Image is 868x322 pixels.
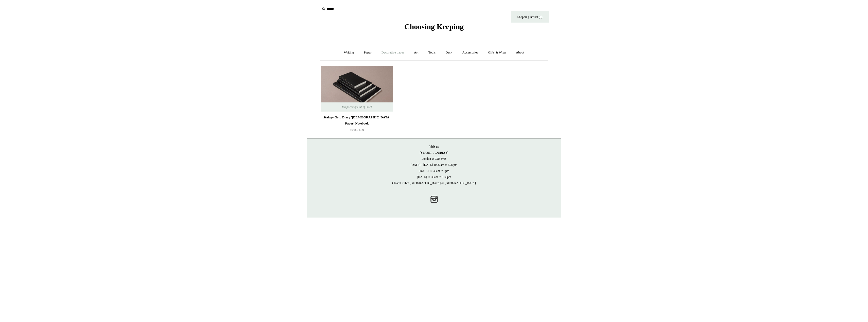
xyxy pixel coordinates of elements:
[336,102,377,112] span: Temporarily Out of Stock
[404,26,464,30] a: Choosing Keeping
[441,46,457,59] a: Desk
[377,46,409,59] a: Decorative paper
[321,114,393,135] a: Stalogy Grid Diary '[DEMOGRAPHIC_DATA] Paper' Notebook from£24.00
[321,66,393,112] a: Stalogy Grid Diary 'Bible Paper' Notebook Stalogy Grid Diary 'Bible Paper' Notebook Temporarily O...
[359,46,376,59] a: Paper
[458,46,483,59] a: Accessories
[321,66,393,112] img: Stalogy Grid Diary 'Bible Paper' Notebook
[350,128,364,132] span: £24.00
[322,114,392,127] div: Stalogy Grid Diary '[DEMOGRAPHIC_DATA] Paper' Notebook
[511,46,529,59] a: About
[339,46,359,59] a: Writing
[312,144,556,186] p: [STREET_ADDRESS] London WC2H 9NS [DATE] - [DATE] 10:30am to 5:30pm [DATE] 10.30am to 6pm [DATE] 1...
[428,194,440,205] a: Instagram
[350,129,355,131] span: from
[409,46,423,59] a: Art
[429,145,439,148] strong: Visit us
[424,46,440,59] a: Tools
[483,46,511,59] a: Gifts & Wrap
[404,22,464,31] span: Choosing Keeping
[511,11,549,23] a: Shopping Basket (0)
